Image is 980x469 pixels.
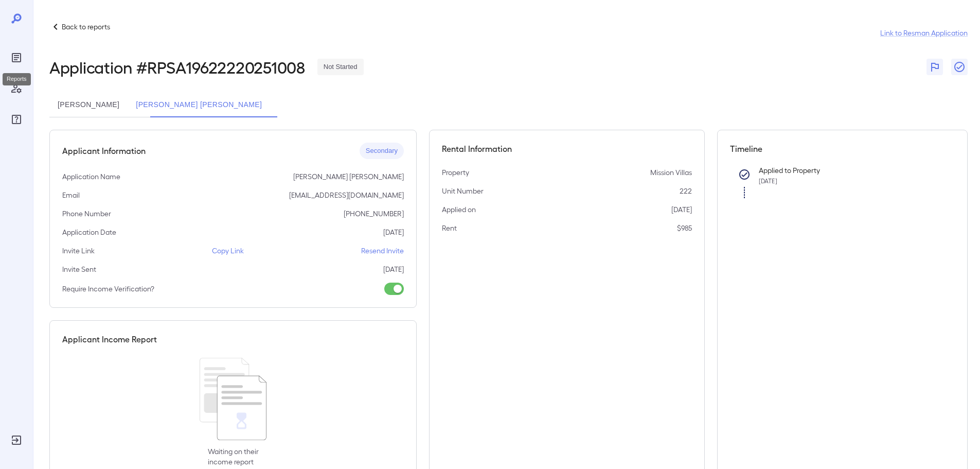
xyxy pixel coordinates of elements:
[49,93,128,117] button: [PERSON_NAME]
[8,49,25,66] div: Reports
[62,171,120,182] p: Application Name
[293,171,404,182] p: [PERSON_NAME] [PERSON_NAME]
[49,58,305,76] h2: Application # RPSA19622220251008
[926,59,943,75] button: Flag Report
[62,246,95,256] p: Invite Link
[442,186,484,196] p: Unit Number
[730,143,955,155] h5: Timeline
[759,177,777,184] span: [DATE]
[208,446,259,467] p: Waiting on their income report
[759,165,939,176] p: Applied to Property
[62,333,157,345] h5: Applicant Income Report
[880,28,968,38] a: Link to Resman Application
[8,111,25,128] div: FAQ
[128,93,270,117] button: [PERSON_NAME] [PERSON_NAME]
[62,145,146,157] h5: Applicant Information
[344,209,404,219] p: [PHONE_NUMBER]
[680,186,692,196] p: 222
[671,204,692,215] p: [DATE]
[8,432,25,448] div: Log Out
[442,204,476,215] p: Applied on
[8,80,25,97] div: Manage Users
[62,22,110,32] p: Back to reports
[62,264,96,274] p: Invite Sent
[62,227,116,237] p: Application Date
[289,190,404,200] p: [EMAIL_ADDRESS][DOMAIN_NAME]
[361,246,404,256] p: Resend Invite
[317,62,364,72] span: Not Started
[360,146,404,156] span: Secondary
[442,167,469,178] p: Property
[442,143,692,155] h5: Rental Information
[62,284,154,294] p: Require Income Verification?
[383,227,404,237] p: [DATE]
[383,264,404,274] p: [DATE]
[3,73,31,85] div: Reports
[442,223,457,233] p: Rent
[650,167,692,178] p: Mission Villas
[951,59,968,75] button: Close Report
[62,209,111,219] p: Phone Number
[212,246,244,256] p: Copy Link
[677,223,692,233] p: $985
[62,190,80,200] p: Email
